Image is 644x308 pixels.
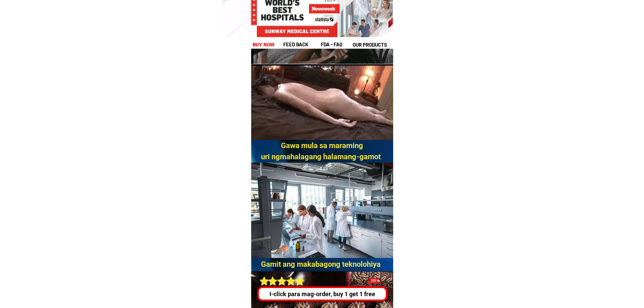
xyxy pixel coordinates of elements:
[353,41,392,49] h1: our products
[259,289,386,299] div: I-click para mag-order, buy 1 get 1 free
[283,41,320,48] h1: feed back
[261,259,386,281] h3: Gamit ang makabagong teknolohiya
[281,141,363,150] span: Gawa mula sa maraming
[261,151,386,173] h3: uri ngmahalagang halamang-gamot
[251,40,276,49] h1: buy now
[321,41,359,48] h1: fda - FAQ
